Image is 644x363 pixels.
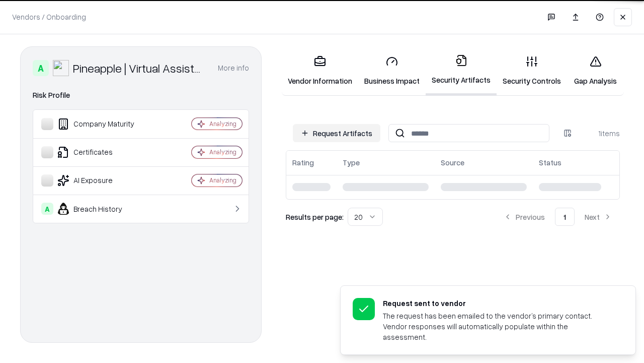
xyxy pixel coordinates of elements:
div: Analyzing [209,148,236,156]
div: Request sent to vendor [383,298,611,309]
a: Security Controls [497,47,567,94]
div: A [41,203,53,215]
a: Business Impact [358,47,426,94]
a: Gap Analysis [567,47,624,94]
div: Risk Profile [33,89,249,101]
div: Type [343,157,360,168]
div: Company Maturity [41,118,162,130]
p: Results per page: [286,212,344,222]
a: Security Artifacts [426,46,497,95]
nav: pagination [496,208,620,226]
div: Certificates [41,146,162,158]
div: Breach History [41,203,162,215]
div: Status [539,157,561,168]
div: Analyzing [209,176,236,185]
a: Vendor Information [282,47,358,94]
div: Rating [292,157,314,168]
img: Pineapple | Virtual Assistant Agency [53,60,69,76]
div: Pineapple | Virtual Assistant Agency [73,60,206,76]
div: AI Exposure [41,174,162,187]
p: Vendors / Onboarding [12,12,86,22]
div: 1 items [580,128,620,139]
button: More info [218,59,249,77]
div: Analyzing [209,119,236,128]
div: The request has been emailed to the vendor’s primary contact. Vendor responses will automatically... [383,311,611,342]
button: 1 [555,208,575,226]
div: Source [441,157,464,168]
div: A [33,60,49,76]
button: Request Artifacts [293,124,380,142]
